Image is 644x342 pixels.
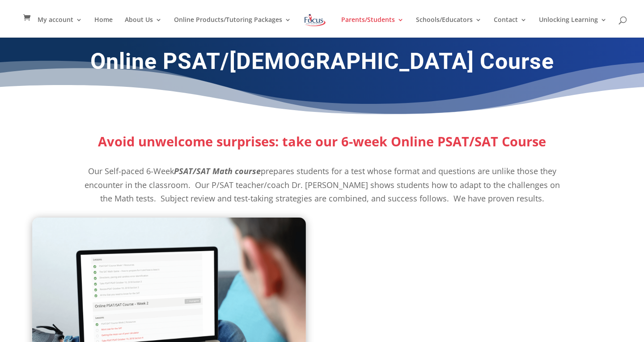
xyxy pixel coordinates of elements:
[539,17,607,38] a: Unlocking Learning
[174,17,291,38] a: Online Products/Tutoring Packages
[303,12,326,28] img: Focus on Learning
[94,17,113,38] a: Home
[98,133,546,150] strong: Avoid unwelcome surprises: take our 6-week Online PSAT/SAT Course
[341,17,404,38] a: Parents/Students
[85,166,560,204] span: prepares students for a test whose format and questions are unlike those they encounter in the cl...
[174,166,261,176] i: PSAT/SAT Math course
[416,17,482,38] a: Schools/Educators
[38,17,82,38] a: My account
[494,17,527,38] a: Contact
[80,48,563,79] h1: Online PSAT/[DEMOGRAPHIC_DATA] Course
[88,166,174,176] span: Our Self-paced 6-Week
[125,17,162,38] a: About Us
